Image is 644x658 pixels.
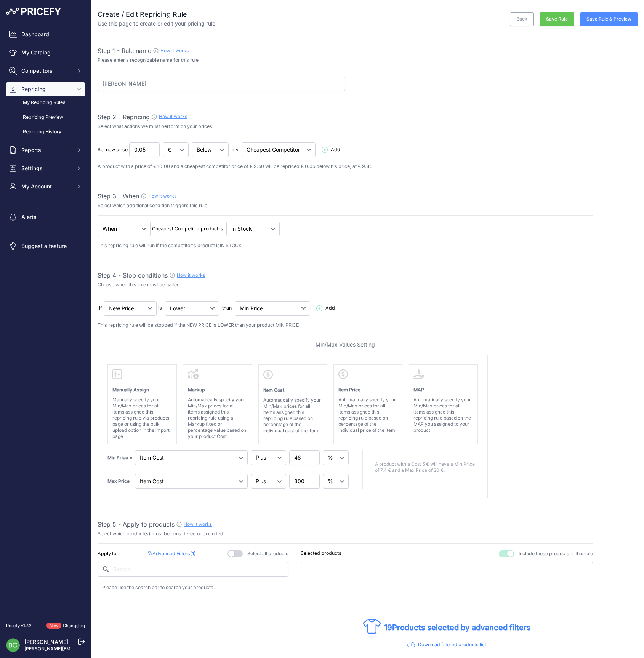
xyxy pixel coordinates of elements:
span: Select all products [247,550,288,557]
p: Select which product(s) must be considered or excluded [98,530,223,538]
a: How it works [148,193,176,199]
p: Automatically specify your Min/Max prices for all items assigned this repricing rule based on the... [413,397,473,433]
a: Suggest a feature [6,239,85,253]
p: my [232,146,239,153]
a: [PERSON_NAME] [24,639,68,645]
p: Manually specify your Min/Max prices for all items assigned this repricing rule via products page... [112,397,172,439]
p: A product with a price of € 10.00 and a cheapest competitor price of € 9.50 will be repriced € 0.... [98,163,593,170]
button: Competitors [6,64,85,78]
a: [PERSON_NAME][EMAIL_ADDRESS][DOMAIN_NAME][PERSON_NAME] [24,646,179,652]
p: Choose when this rule must be halted [98,281,593,289]
span: 19 [384,623,392,632]
span: Competitors [21,67,71,75]
p: Select what actions we must perform on your prices [98,123,593,130]
p: Please enter a recognizable name for this rule [98,57,593,64]
p: Automatically specify your Min/Max prices for all items assigned this repricing rule based on per... [338,397,398,433]
input: 1 [129,142,160,157]
span: Step 5 - Apply to products [98,521,175,528]
button: Save Rule & Preview [580,12,638,26]
button: My Account [6,180,85,193]
strong: Manually Assign [112,387,149,393]
strong: Item Price [338,387,360,393]
input: 1% Below my cheapest competitor [98,77,345,91]
p: This repricing rule will run if the competitor's product is [98,242,593,249]
p: Advanced Filters [148,550,196,557]
a: Changelog [63,623,85,628]
p: Download filtered products list [418,641,486,648]
strong: Item Cost [263,387,284,393]
p: Use this page to create or edit your pricing rule [98,20,215,27]
strong: Min Price = [107,455,132,460]
p: Select which additional condition triggers this rule [98,202,593,209]
span: IN STOCK [220,243,242,248]
button: Repricing [6,82,85,96]
a: Repricing Preview [6,111,85,124]
span: Repricing [21,85,71,93]
span: Step 2 - Repricing [98,113,150,121]
p: A product with a Cost 5 € will have a Min Price of 7.4 € and a Max Price of 20 €. [375,461,478,473]
input: 1 [289,450,320,465]
input: 1 [289,474,320,489]
span: Step 4 - Stop conditions [98,272,168,279]
p: Cheapest Competitor [152,225,199,233]
span: Include these products in this rule [519,550,593,557]
img: Pricefy Logo [6,8,61,15]
input: Search [98,562,288,577]
p: Please use the search bar to search your products. [102,584,284,591]
p: Products selected by advanced filters [384,622,531,633]
span: My Account [21,183,71,190]
h2: Create / Edit Repricing Rule [98,9,215,20]
button: Save Rule [540,12,574,26]
span: Reports [21,146,71,154]
a: Repricing History [6,125,85,139]
a: Dashboard [6,27,85,41]
a: My Repricing Rules [6,96,85,109]
p: Automatically specify your Min/Max prices for all items assigned this repricing rule based on per... [263,397,322,434]
a: Alerts [6,210,85,224]
a: How it works [159,113,187,119]
p: Selected products [301,550,341,557]
p: Set new price [98,146,128,153]
button: Settings [6,161,85,175]
strong: MAP [413,387,424,393]
a: How it works [184,521,212,527]
p: This repricing rule will be stopped if the NEW PRICE is LOWER than your product MIN PRICE [98,322,593,329]
span: Add [325,305,335,312]
p: is [158,305,162,312]
strong: Max Price = [107,478,134,484]
p: Apply to [98,550,116,557]
p: than [222,305,232,312]
div: Pricefy v1.7.2 [6,623,32,629]
p: If [99,305,102,312]
span: New [46,623,61,629]
p: Automatically specify your Min/Max prices for all items assigned this repricing rule using a Mark... [188,397,247,439]
span: Add [331,146,340,153]
a: My Catalog [6,46,85,59]
a: How it works [160,48,189,53]
p: product is [201,225,223,233]
span: 1 [192,551,194,556]
a: How it works [177,272,205,278]
span: Min/Max Values Setting [309,341,381,348]
span: ( ) [190,551,196,556]
span: Step 3 - When [98,192,139,200]
span: Settings [21,164,71,172]
button: Reports [6,143,85,157]
nav: Sidebar [6,27,85,613]
span: Step 1 - Rule name [98,47,151,54]
strong: Markup [188,387,205,393]
a: Back [510,12,534,26]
